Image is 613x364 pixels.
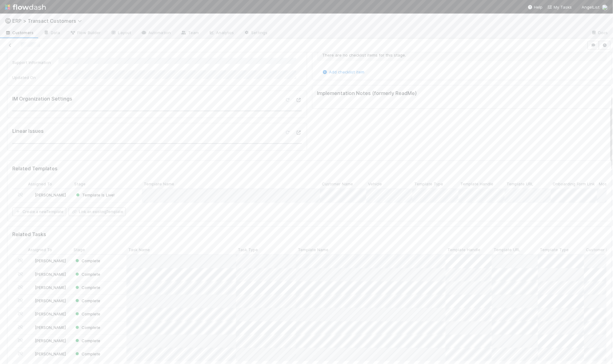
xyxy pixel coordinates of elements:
[29,192,34,197] img: avatar_ec9c1780-91d7-48bb-898e-5f40cebd5ff8.png
[69,208,126,216] button: Link an existingTemplate
[494,247,520,253] span: Template URL
[74,325,100,330] span: Complete
[12,74,58,81] div: Updated On
[414,181,443,187] span: Template Type
[74,284,100,291] div: Complete
[553,181,595,187] span: Onboarding Form Link
[239,28,272,38] a: Settings
[547,5,572,10] span: My Tasks
[507,181,533,187] span: Template URL
[12,96,72,102] h5: IM Organization Settings
[35,258,66,263] span: [PERSON_NAME]
[29,271,66,277] div: [PERSON_NAME]
[65,28,106,38] a: Flow Builder
[5,30,34,36] span: Customers
[74,271,100,277] div: Complete
[29,192,66,198] div: [PERSON_NAME]
[74,311,100,316] span: Complete
[35,285,66,290] span: [PERSON_NAME]
[28,181,52,187] span: Assigned To
[75,192,114,198] div: Template Is Live!
[128,247,150,253] span: Task Name
[29,298,34,303] img: avatar_ec9c1780-91d7-48bb-898e-5f40cebd5ff8.png
[368,181,382,187] span: Vehicle
[12,166,58,172] h5: Related Templates
[582,5,599,10] span: AngelList
[12,18,85,24] span: ERP > Transact Customers
[29,298,66,304] div: [PERSON_NAME]
[74,258,100,263] span: Complete
[460,181,493,187] span: Template Handle
[74,258,100,264] div: Complete
[29,351,34,356] img: avatar_ec9c1780-91d7-48bb-898e-5f40cebd5ff8.png
[176,28,204,38] a: Team
[29,325,34,330] img: avatar_f5fedbe2-3a45-46b0-b9bb-d3935edf1c24.png
[602,4,608,10] img: avatar_ec9c1780-91d7-48bb-898e-5f40cebd5ff8.png
[238,247,258,253] span: Task Type
[144,181,174,187] span: Template Name
[322,181,353,187] span: Customer Name
[528,4,543,10] div: Help
[12,128,44,134] h5: Linear Issues
[74,351,100,356] span: Complete
[35,325,66,330] span: [PERSON_NAME]
[74,338,100,344] div: Complete
[547,4,572,10] a: My Tasks
[74,298,100,303] span: Complete
[29,258,34,263] img: avatar_ec9c1780-91d7-48bb-898e-5f40cebd5ff8.png
[29,311,66,317] div: [PERSON_NAME]
[29,258,66,264] div: [PERSON_NAME]
[298,247,328,253] span: Template Name
[70,30,101,36] span: Flow Builder
[74,181,86,187] span: Stage
[586,28,613,38] a: Docs
[12,208,66,216] button: Create a newTemplate
[29,284,66,291] div: [PERSON_NAME]
[74,338,100,343] span: Complete
[74,311,100,317] div: Complete
[5,18,11,23] span: ©️
[28,247,52,253] span: Assigned To
[204,28,239,38] a: Analytics
[74,272,100,277] span: Complete
[74,324,100,330] div: Complete
[35,311,66,316] span: [PERSON_NAME]
[12,231,46,238] h5: Related Tasks
[136,28,176,38] a: Automation
[35,351,66,356] span: [PERSON_NAME]
[29,324,66,330] div: [PERSON_NAME]
[35,298,66,303] span: [PERSON_NAME]
[29,272,34,277] img: avatar_11833ecc-818b-4748-aee0-9d6cf8466369.png
[317,90,610,97] h5: Implementation Notes (formerly ReadMe)
[5,2,46,12] img: logo-inverted-e16ddd16eac7371096b0.svg
[74,285,100,290] span: Complete
[106,28,136,38] a: Layout
[29,285,34,290] img: avatar_f5fedbe2-3a45-46b0-b9bb-d3935edf1c24.png
[35,192,66,197] span: [PERSON_NAME]
[74,247,85,253] span: Stage
[540,247,569,253] span: Template Type
[29,338,66,344] div: [PERSON_NAME]
[29,351,66,357] div: [PERSON_NAME]
[317,49,607,61] div: There are no checklist items for this stage.
[35,338,66,343] span: [PERSON_NAME]
[29,338,34,343] img: avatar_ec9c1780-91d7-48bb-898e-5f40cebd5ff8.png
[12,59,58,65] div: Support Information
[35,272,66,277] span: [PERSON_NAME]
[38,28,65,38] a: Data
[75,192,114,197] span: Template Is Live!
[29,311,34,316] img: avatar_11833ecc-818b-4748-aee0-9d6cf8466369.png
[74,351,100,357] div: Complete
[322,69,365,74] a: Add checklist item
[447,247,480,253] span: Template Handle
